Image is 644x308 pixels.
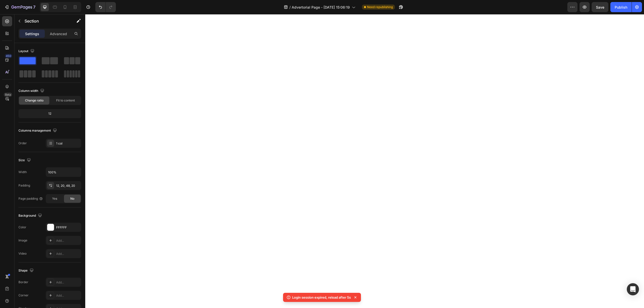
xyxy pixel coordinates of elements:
[56,293,80,298] div: Add...
[18,280,28,284] div: Border
[18,183,30,188] div: Padding
[56,141,80,146] div: 1 col
[56,238,80,243] div: Add...
[50,31,67,36] p: Advanced
[4,93,12,97] div: Beta
[627,283,639,295] div: Open Intercom Messenger
[25,31,39,36] p: Settings
[592,2,608,12] button: Save
[18,141,27,146] div: Order
[18,267,35,274] div: Shape
[2,2,38,12] button: 7
[18,238,27,243] div: Image
[596,5,604,9] span: Save
[18,127,58,134] div: Columns management
[18,225,26,230] div: Color
[292,295,351,300] p: Login session expired, reload after 5s
[52,196,57,201] span: Yes
[18,293,29,298] div: Corner
[18,88,45,94] div: Column width
[19,110,80,117] div: 12
[46,168,81,177] input: Auto
[615,5,627,10] div: Publish
[95,2,116,12] div: Undo/Redo
[367,5,393,9] span: Need republishing
[18,196,43,201] div: Page padding
[56,280,80,285] div: Add...
[25,98,44,103] span: Change ratio
[289,5,291,10] span: /
[56,98,75,103] span: Fit to content
[18,170,27,174] div: Width
[56,225,80,230] div: FFFFFF
[18,48,35,55] div: Layout
[56,252,80,256] div: Add...
[33,4,35,10] p: 7
[56,183,80,188] div: 12, 20, 48, 20
[18,157,32,164] div: Size
[25,18,66,24] p: Section
[85,14,644,308] iframe: Design area
[18,251,27,256] div: Video
[18,212,43,219] div: Background
[5,54,12,58] div: 450
[70,196,74,201] span: No
[610,2,632,12] button: Publish
[292,5,350,10] span: Advertorial Page - [DATE] 15:06:19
